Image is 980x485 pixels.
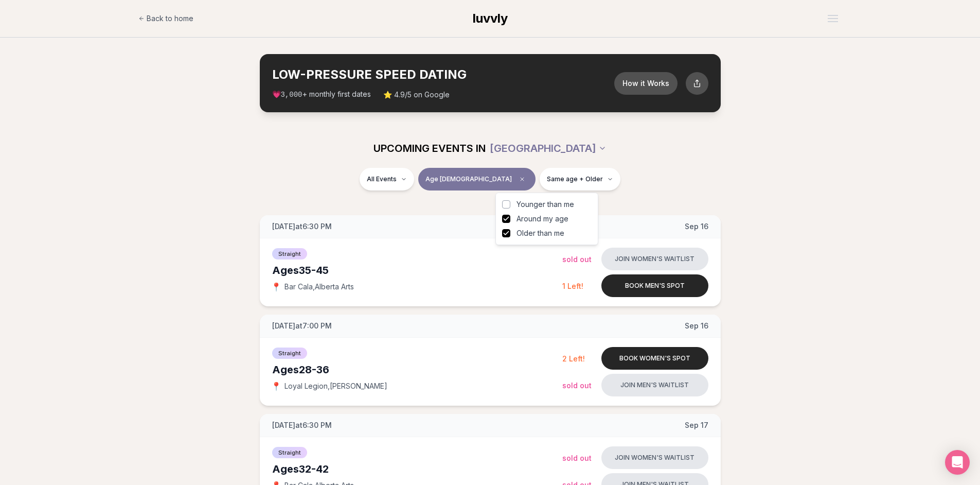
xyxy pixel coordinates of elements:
a: Back to home [138,8,193,29]
div: Ages 35-45 [272,263,562,278]
span: 2 Left! [562,354,585,363]
span: 1 Left! [562,282,583,290]
span: Back to home [147,13,193,24]
span: Sep 17 [685,420,708,430]
button: All Events [360,168,414,190]
button: Join women's waitlist [601,446,708,469]
a: luvvly [473,10,508,27]
span: 3,000 [281,91,302,99]
span: Clear age [516,173,528,185]
span: Sep 16 [685,221,708,232]
button: Younger than me [502,200,510,209]
span: Straight [272,447,307,458]
span: Straight [272,248,307,259]
span: Straight [272,348,307,359]
button: Open menu [824,11,842,26]
span: Age [DEMOGRAPHIC_DATA] [425,175,512,183]
span: ⭐ 4.9/5 on Google [383,90,450,100]
span: All Events [367,175,397,183]
span: Loyal Legion , [PERSON_NAME] [284,381,387,391]
div: Ages 32-42 [272,462,562,476]
button: Around my age [502,215,510,223]
span: Sep 16 [685,321,708,331]
span: [DATE] at 6:30 PM [272,221,332,232]
span: 📍 [272,283,280,291]
span: 📍 [272,382,280,390]
button: Join men's waitlist [601,374,708,396]
span: Sold Out [562,255,592,264]
button: Join women's waitlist [601,248,708,270]
button: [GEOGRAPHIC_DATA] [490,137,607,160]
button: Same age + Older [540,168,620,190]
span: luvvly [473,11,508,26]
div: Ages 28-36 [272,362,562,377]
h2: LOW-PRESSURE SPEED DATING [272,66,614,83]
span: Around my age [516,214,568,224]
span: Same age + Older [547,175,603,183]
span: UPCOMING EVENTS IN [373,141,486,155]
span: [DATE] at 7:00 PM [272,321,332,331]
button: Age [DEMOGRAPHIC_DATA]Clear age [418,168,536,190]
span: 💗 + monthly first dates [272,89,371,100]
span: Sold Out [562,454,592,462]
span: [DATE] at 6:30 PM [272,420,332,430]
button: Book women's spot [601,347,708,370]
span: Older than me [516,228,564,238]
button: Book men's spot [601,274,708,297]
span: Bar Cala , Alberta Arts [284,282,354,292]
button: Older than me [502,229,510,237]
span: Younger than me [516,199,574,210]
div: Open Intercom Messenger [945,450,970,475]
button: How it Works [614,72,678,95]
span: Sold Out [562,381,592,390]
